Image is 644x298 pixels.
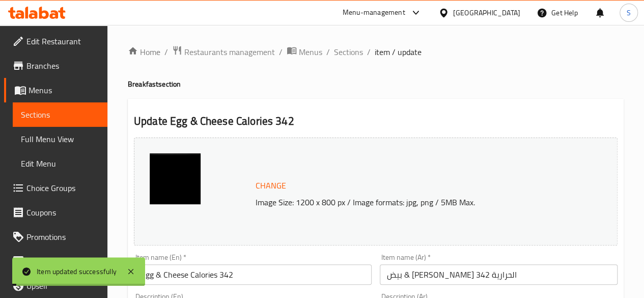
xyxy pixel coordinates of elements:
a: Coupons [4,200,107,225]
li: / [367,46,371,58]
input: Enter name En [134,264,372,285]
a: Full Menu View [13,127,107,151]
p: Image Size: 1200 x 800 px / Image formats: jpg, png / 5MB Max. [251,196,591,208]
nav: breadcrumb [128,45,624,59]
button: Change [251,175,290,196]
a: Edit Restaurant [4,29,107,53]
div: Item updated successfully [37,266,117,277]
a: Branches [4,53,107,78]
a: Menus [287,45,322,59]
img: ChatGPT_Image_Oct_7_2025_638954598781545070.png [150,153,201,204]
span: Coupons [26,206,99,219]
a: Upsell [4,274,107,298]
a: Home [128,46,160,58]
span: Menus [299,46,322,58]
span: Menus [29,84,99,96]
span: Restaurants management [184,46,275,58]
a: Sections [13,102,107,127]
span: Upsell [26,280,99,292]
span: Change [256,178,286,193]
span: Edit Menu [21,157,99,170]
a: Menu disclaimer [4,249,107,274]
span: S [627,7,631,18]
span: Menu disclaimer [26,255,99,267]
div: [GEOGRAPHIC_DATA] [453,7,520,18]
span: item / update [375,46,422,58]
a: Restaurants management [172,45,275,59]
span: Promotions [26,231,99,243]
li: / [279,46,283,58]
input: Enter name Ar [380,264,618,285]
a: Choice Groups [4,176,107,200]
a: Edit Menu [13,151,107,176]
span: Sections [21,109,99,121]
a: Sections [334,46,363,58]
li: / [326,46,330,58]
h4: Breakfast section [128,79,624,89]
span: Choice Groups [26,182,99,194]
a: Menus [4,78,107,102]
a: Promotions [4,225,107,249]
li: / [164,46,168,58]
span: Branches [26,60,99,72]
span: Edit Restaurant [26,35,99,47]
h2: Update Egg & Cheese Calories 342 [134,114,618,129]
div: Menu-management [343,7,405,19]
span: Full Menu View [21,133,99,145]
